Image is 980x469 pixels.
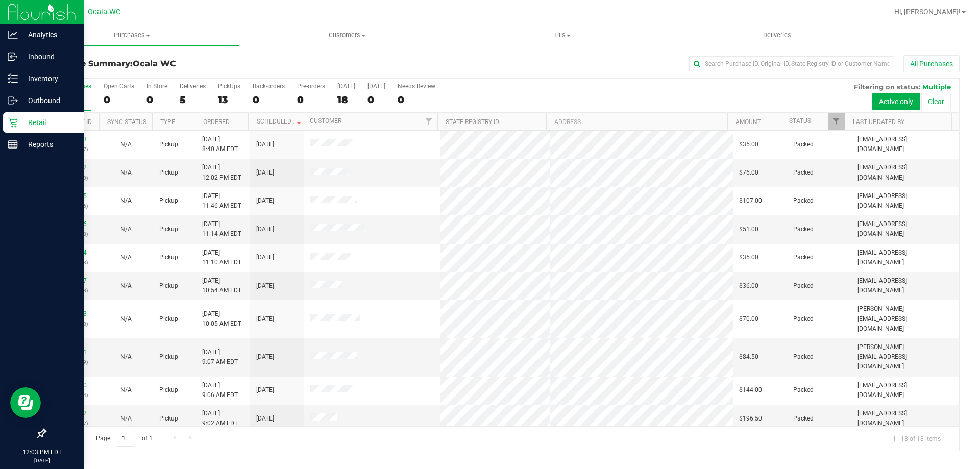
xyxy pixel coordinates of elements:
[120,353,132,360] span: Not Applicable
[5,457,79,464] p: [DATE]
[120,254,132,261] span: Not Applicable
[202,135,238,154] span: [DATE] 8:40 AM EDT
[739,140,758,150] span: $35.00
[120,281,132,291] button: N/A
[58,136,87,143] a: 11826193
[739,281,758,291] span: $36.00
[120,253,132,262] button: N/A
[5,448,79,457] p: 12:03 PM EDT
[793,385,814,395] span: Packed
[789,117,811,125] a: Status
[180,83,206,90] div: Deliveries
[202,276,241,295] span: [DATE] 10:54 AM EDT
[398,94,435,106] div: 0
[857,276,953,295] span: [EMAIL_ADDRESS][DOMAIN_NAME]
[857,135,953,154] span: [EMAIL_ADDRESS][DOMAIN_NAME]
[202,191,241,211] span: [DATE] 11:46 AM EDT
[256,196,274,206] span: [DATE]
[202,348,238,367] span: [DATE] 9:07 AM EDT
[120,140,132,150] button: N/A
[446,118,499,126] a: State Registry ID
[58,192,87,200] a: 11828025
[337,94,355,106] div: 18
[739,314,758,324] span: $70.00
[253,83,285,90] div: Back-orders
[58,410,87,417] a: 11826592
[8,52,18,62] inline-svg: Inbound
[546,113,727,131] th: Address
[256,314,274,324] span: [DATE]
[120,226,132,233] span: Not Applicable
[256,140,274,150] span: [DATE]
[253,94,285,106] div: 0
[297,83,325,90] div: Pre-orders
[670,24,885,46] a: Deliveries
[922,83,951,91] span: Multiple
[18,116,79,129] p: Retail
[107,118,146,126] a: Sync Status
[398,83,435,90] div: Needs Review
[828,113,845,130] a: Filter
[10,387,41,418] iframe: Resource center
[310,117,341,125] a: Customer
[894,8,961,16] span: Hi, [PERSON_NAME]!
[454,24,669,46] a: Tills
[104,83,134,90] div: Open Carts
[159,281,178,291] span: Pickup
[793,140,814,150] span: Packed
[8,117,18,128] inline-svg: Retail
[120,225,132,234] button: N/A
[256,168,274,178] span: [DATE]
[159,253,178,262] span: Pickup
[256,352,274,362] span: [DATE]
[857,304,953,334] span: [PERSON_NAME][EMAIL_ADDRESS][DOMAIN_NAME]
[256,414,274,424] span: [DATE]
[857,381,953,400] span: [EMAIL_ADDRESS][DOMAIN_NAME]
[240,31,454,40] span: Customers
[218,94,240,106] div: 13
[903,55,960,72] button: All Purchases
[421,113,437,130] a: Filter
[8,73,18,84] inline-svg: Inventory
[739,168,758,178] span: $76.00
[239,24,454,46] a: Customers
[739,352,758,362] span: $84.50
[58,382,87,389] a: 11826670
[853,118,904,126] a: Last Updated By
[256,281,274,291] span: [DATE]
[749,31,805,40] span: Deliveries
[793,281,814,291] span: Packed
[736,118,761,126] a: Amount
[120,386,132,393] span: Not Applicable
[256,225,274,234] span: [DATE]
[18,51,79,63] p: Inbound
[202,309,241,329] span: [DATE] 10:05 AM EDT
[159,352,178,362] span: Pickup
[793,168,814,178] span: Packed
[885,431,949,446] span: 1 - 18 of 18 items
[58,310,87,317] a: 11827188
[689,56,893,71] input: Search Purchase ID, Original ID, State Registry ID or Customer Name...
[793,314,814,324] span: Packed
[256,385,274,395] span: [DATE]
[793,352,814,362] span: Packed
[793,196,814,206] span: Packed
[203,118,230,126] a: Ordered
[120,415,132,422] span: Not Applicable
[120,314,132,324] button: N/A
[159,196,178,206] span: Pickup
[202,163,241,182] span: [DATE] 12:02 PM EDT
[146,83,167,90] div: In Store
[58,164,87,171] a: 11828172
[120,414,132,424] button: N/A
[120,169,132,176] span: Not Applicable
[857,191,953,211] span: [EMAIL_ADDRESS][DOMAIN_NAME]
[18,138,79,151] p: Reports
[18,29,79,41] p: Analytics
[256,253,274,262] span: [DATE]
[159,414,178,424] span: Pickup
[202,248,241,267] span: [DATE] 11:10 AM EDT
[854,83,920,91] span: Filtering on status:
[793,414,814,424] span: Packed
[146,94,167,106] div: 0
